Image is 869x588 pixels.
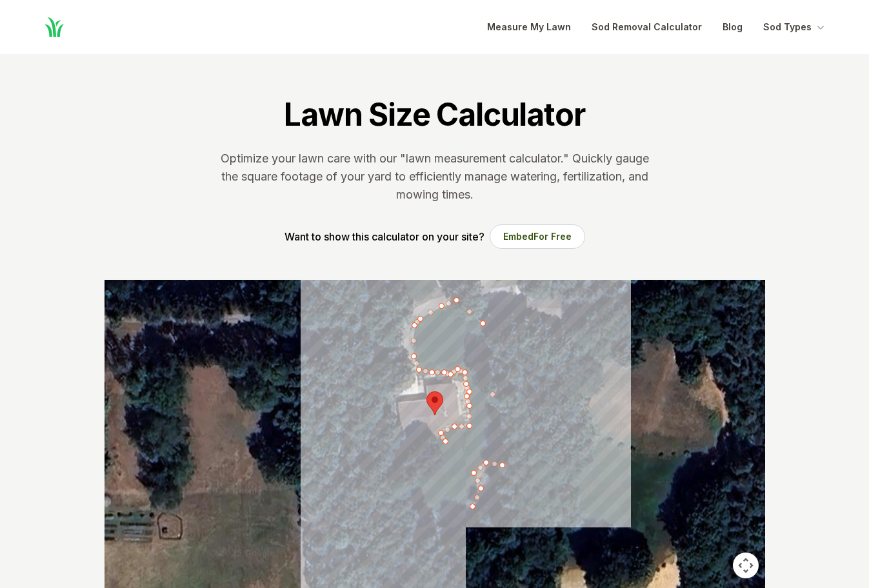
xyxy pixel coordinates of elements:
[285,229,484,244] p: Want to show this calculator on your site?
[763,19,827,35] button: Sod Types
[218,150,652,204] p: Optimize your lawn care with our "lawn measurement calculator." Quickly gauge the square footage ...
[534,231,572,242] span: For Free
[733,553,759,578] button: Map camera controls
[592,19,702,35] a: Sod Removal Calculator
[490,224,585,249] button: EmbedFor Free
[284,95,584,134] h1: Lawn Size Calculator
[723,19,743,35] a: Blog
[487,19,571,35] a: Measure My Lawn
